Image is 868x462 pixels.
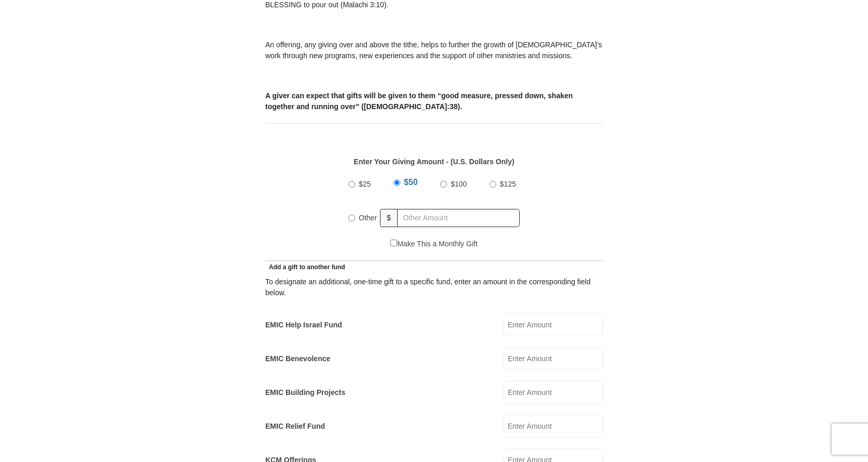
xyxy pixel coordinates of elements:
[265,39,603,61] p: An offering, any giving over and above the tithe, helps to further the growth of [DEMOGRAPHIC_DAT...
[390,239,478,249] label: Make This a Monthly Gift
[265,387,345,398] label: EMIC Building Projects
[359,214,377,222] span: Other
[451,180,467,188] span: $100
[504,381,603,404] input: Enter Amount
[265,91,573,111] b: A giver can expect that gifts will be given to them “good measure, pressed down, shaken together ...
[265,320,342,331] label: EMIC Help Israel Fund
[359,180,371,188] span: $25
[265,421,325,432] label: EMIC Relief Fund
[504,347,603,370] input: Enter Amount
[504,313,603,336] input: Enter Amount
[504,415,603,438] input: Enter Amount
[354,157,514,166] strong: Enter Your Giving Amount - (U.S. Dollars Only)
[397,209,520,227] input: Other Amount
[265,353,330,364] label: EMIC Benevolence
[404,178,418,187] span: $50
[390,240,397,246] input: Make This a Monthly Gift
[265,276,603,298] div: To designate an additional, one-time gift to a specific fund, enter an amount in the correspondin...
[380,209,398,227] span: $
[500,180,516,188] span: $125
[265,263,345,271] span: Add a gift to another fund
